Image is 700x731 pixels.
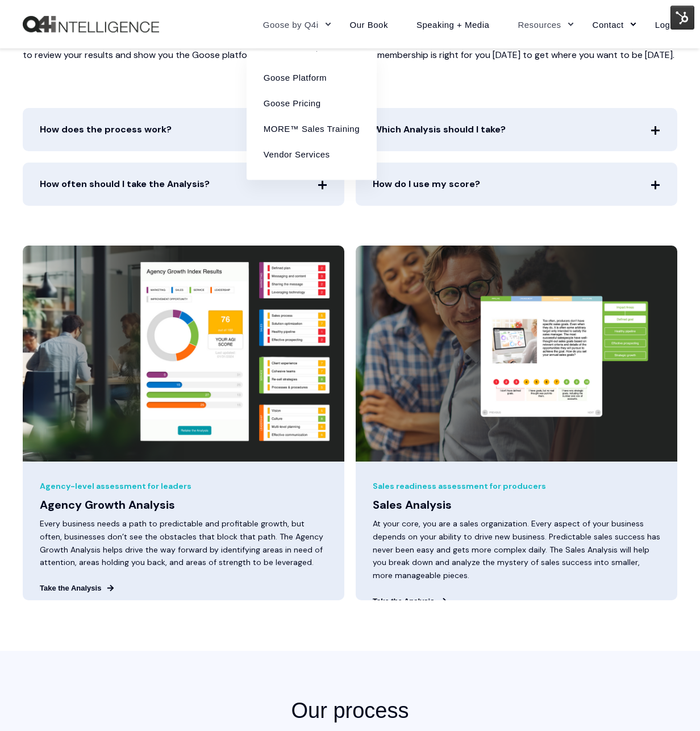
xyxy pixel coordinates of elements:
[356,163,677,206] span: How do I use my score?
[160,696,540,725] h2: Our process
[670,6,694,30] img: HubSpot Tools Menu Toggle
[23,16,159,33] img: Q4intelligence, LLC logo
[356,108,677,151] span: Which Analysis should I take?
[23,246,344,600] a: Q4i Agency Growth Analysis Agency-level assessment for leadersAgency Growth AnalysisEvery busines...
[23,108,344,151] span: How does the process work?
[255,64,368,90] a: Goose Platform
[23,16,159,33] a: Back to Home
[255,115,368,141] a: MORE™ Sales Training
[23,163,344,206] span: How often should I take the Analysis?
[255,141,368,167] a: Vendor Services
[356,246,677,600] a: Q4i Sales Analysis Sales readiness assessment for producersSales AnalysisAt your core, you are a ...
[255,90,368,115] a: Goose Pricing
